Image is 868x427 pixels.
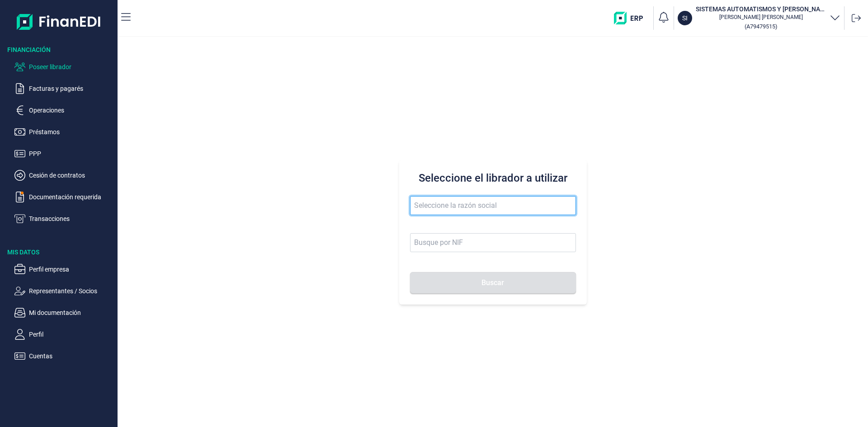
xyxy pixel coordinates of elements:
button: Préstamos [14,127,114,137]
button: Perfil empresa [14,264,114,275]
button: Documentación requerida [14,192,114,202]
button: Poseer librador [14,61,114,72]
p: Mi documentación [29,307,114,318]
p: PPP [29,148,114,159]
button: Operaciones [14,105,114,116]
button: Perfil [14,329,114,340]
button: Mi documentación [14,307,114,318]
input: Seleccione la razón social [410,196,576,215]
p: Facturas y pagarés [29,83,114,94]
p: Representantes / Socios [29,286,114,296]
p: Perfil empresa [29,264,114,275]
p: Poseer librador [29,61,114,72]
button: Buscar [410,272,576,294]
button: PPP [14,148,114,159]
p: Cesión de contratos [29,170,114,181]
button: Representantes / Socios [14,286,114,296]
p: Operaciones [29,105,114,116]
img: erp [614,12,650,24]
small: Copiar cif [745,23,777,30]
img: Logo de aplicación [17,7,101,36]
p: SI [682,14,688,23]
span: Buscar [481,279,504,286]
p: Cuentas [29,351,114,361]
p: Préstamos [29,127,114,137]
h3: SISTEMAS AUTOMATISMOS Y [PERSON_NAME] ELECTRICOS SA [696,5,826,14]
button: Transacciones [14,213,114,224]
button: SISISTEMAS AUTOMATISMOS Y [PERSON_NAME] ELECTRICOS SA[PERSON_NAME] [PERSON_NAME](A79479515) [678,5,840,32]
button: Cesión de contratos [14,170,114,181]
p: [PERSON_NAME] [PERSON_NAME] [696,14,826,21]
button: Cuentas [14,351,114,361]
p: Perfil [29,329,114,340]
button: Facturas y pagarés [14,83,114,94]
p: Documentación requerida [29,192,114,202]
p: Transacciones [29,213,114,224]
input: Busque por NIF [410,233,576,252]
h3: Seleccione el librador a utilizar [410,171,576,185]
